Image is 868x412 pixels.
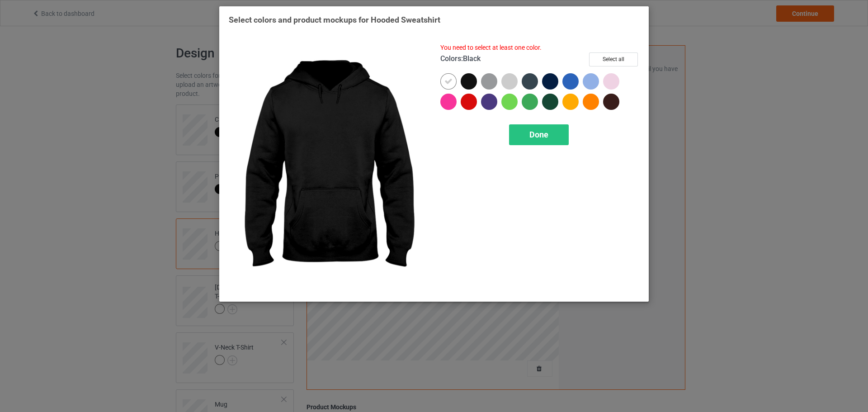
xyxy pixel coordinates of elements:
[440,54,461,63] span: Colors
[529,130,548,139] span: Done
[229,15,440,24] span: Select colors and product mockups for Hooded Sweatshirt
[229,43,428,292] img: regular.jpg
[463,54,481,63] span: Black
[440,44,542,51] span: You need to select at least one color.
[589,52,638,66] button: Select all
[440,54,481,64] h4: :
